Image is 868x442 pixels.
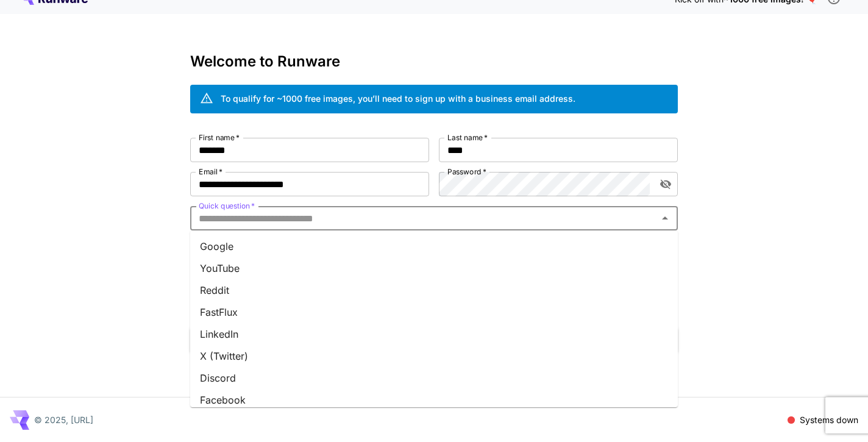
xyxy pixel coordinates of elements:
[190,345,678,367] li: X (Twitter)
[655,173,677,195] button: toggle password visibility
[190,235,678,257] li: Google
[190,389,678,411] li: Facebook
[190,257,678,279] li: YouTube
[447,166,486,177] label: Password
[221,92,575,105] div: To qualify for ~1000 free images, you’ll need to sign up with a business email address.
[190,53,678,70] h3: Welcome to Runware
[34,413,93,426] p: © 2025, [URL]
[190,323,678,345] li: LinkedIn
[199,201,255,211] label: Quick question
[447,132,488,143] label: Last name
[800,413,858,426] p: Systems down
[190,279,678,301] li: Reddit
[656,210,674,227] button: Close
[199,132,240,143] label: First name
[190,367,678,389] li: Discord
[190,301,678,323] li: FastFlux
[199,166,222,177] label: Email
